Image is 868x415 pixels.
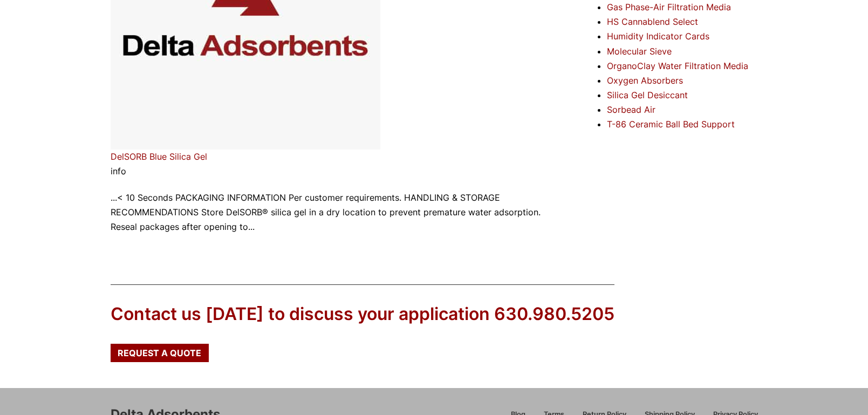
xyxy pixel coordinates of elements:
div: Contact us [DATE] to discuss your application 630.980.5205 [111,302,614,326]
a: Silica Gel Desiccant [607,90,688,100]
a: OrganoClay Water Filtration Media [607,60,748,71]
a: DelSORB Blue Silica Gel [111,151,207,162]
a: T-86 Ceramic Ball Bed Support [607,119,735,130]
a: Humidity Indicator Cards [607,31,709,42]
a: Oxygen Absorbers [607,75,683,86]
a: Sorbead Air [607,104,655,115]
a: Request a Quote [111,344,209,362]
a: Molecular Sieve [607,46,672,57]
span: Request a Quote [118,349,201,357]
p: ...< 10 Seconds PACKAGING INFORMATION Per customer requirements. HANDLING & STORAGE RECOMMENDATIO... [111,191,561,235]
a: Gas Phase-Air Filtration Media [607,2,731,12]
p: info [111,164,561,179]
a: HS Cannablend Select [607,16,698,27]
